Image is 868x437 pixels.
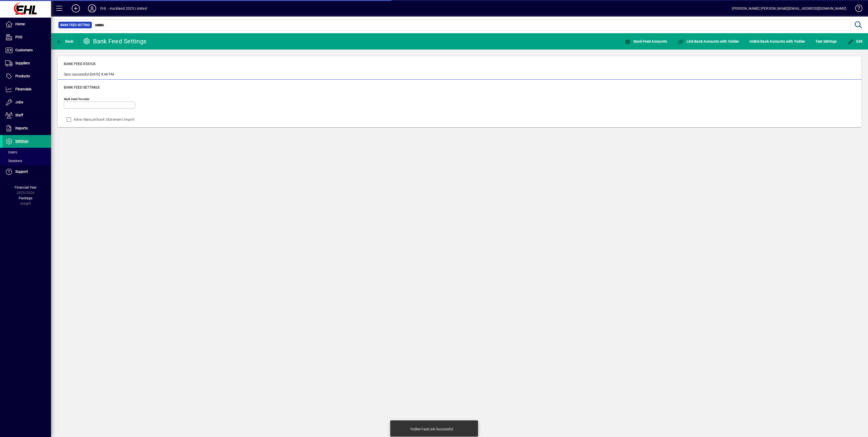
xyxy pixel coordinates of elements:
[748,37,806,46] button: Unlink Bank Accounts with Yodlee
[15,169,28,174] span: Support
[749,37,805,45] span: Unlink Bank Accounts with Yodlee
[15,35,22,39] span: POS
[83,37,147,45] div: Bank Feed Settings
[3,96,51,109] a: Jobs
[3,70,51,83] a: Products
[732,4,846,13] div: [PERSON_NAME] [PERSON_NAME][EMAIL_ADDRESS][DOMAIN_NAME]
[15,22,25,26] span: Home
[410,427,453,432] div: Yodlee FastLink Successful
[68,4,84,13] button: Add
[55,37,75,46] button: Back
[3,122,51,135] a: Reports
[5,159,22,163] span: Sessions
[3,109,51,122] a: Staff
[84,4,100,13] button: Profile
[3,44,51,57] a: Customers
[3,83,51,96] a: Financials
[3,156,51,165] a: Sessions
[15,139,28,143] span: Settings
[3,57,51,70] a: Suppliers
[676,37,740,46] button: Link Bank Accounts with Yodlee
[60,22,90,28] span: Bank Feed Setting
[15,61,30,65] span: Suppliers
[678,39,739,43] span: Link Bank Accounts with Yodlee
[64,85,99,89] span: Bank Feed Settings
[3,165,51,178] a: Support
[15,185,37,189] span: Financial Year
[64,62,95,66] span: Bank Feed Status
[815,37,837,45] span: Test Settings
[51,37,79,46] app-page-header-button: Back
[3,148,51,156] a: Users
[3,31,51,44] a: POS
[100,4,147,13] div: EHL - Auckland 2025 Limited
[15,126,28,130] span: Reports
[15,48,33,52] span: Customers
[3,18,51,31] a: Home
[623,37,668,46] button: Bank Feed Accounts
[64,72,114,77] div: Sync successful [DATE] 4:48 PM
[15,100,23,104] span: Jobs
[5,150,17,154] span: Users
[846,37,864,46] button: Edit
[64,97,90,101] mat-label: Bank Feed Provider
[848,39,863,43] span: Edit
[625,39,667,43] span: Bank Feed Accounts
[15,74,30,78] span: Products
[19,196,32,200] span: Package
[851,1,862,18] a: Knowledge Base
[814,37,838,46] button: Test Settings
[15,87,31,91] span: Financials
[15,113,23,117] span: Staff
[56,39,73,43] span: Back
